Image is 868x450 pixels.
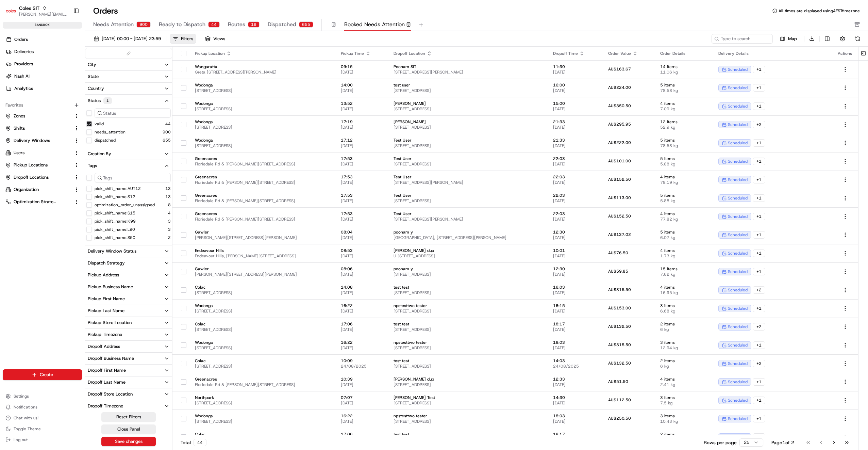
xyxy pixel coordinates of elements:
[95,235,135,240] button: pick_shift_name:S50
[608,232,631,237] span: AU$137.02
[85,269,172,281] button: Pickup Address
[163,138,171,143] span: 655
[163,129,171,135] span: 900
[394,253,542,259] span: U [STREET_ADDRESS]
[195,193,330,198] span: Greenacres
[5,125,71,131] a: Shifts
[14,415,38,421] span: Chat with us!
[553,161,597,167] span: [DATE]
[394,211,542,216] span: Test User
[660,174,707,180] span: 4 items
[5,138,71,144] a: Delivery Windows
[553,235,597,240] span: [DATE]
[95,121,104,127] label: valid
[14,426,41,432] span: Toggle Theme
[168,227,171,232] span: 3
[394,248,542,253] span: [PERSON_NAME] dup
[553,82,597,88] span: 16:00
[5,150,71,156] a: Users
[95,129,126,135] label: needs_attention
[341,161,383,167] span: [DATE]
[394,51,542,56] div: Dropoff Location
[608,195,631,200] span: AU$113.00
[753,194,765,202] div: + 1
[660,248,707,253] span: 4 items
[553,248,597,253] span: 10:01
[5,113,71,119] a: Zones
[660,82,707,88] span: 5 items
[728,159,748,164] span: scheduled
[553,64,597,69] span: 11:30
[608,213,631,219] span: AU$152.50
[3,71,85,82] a: Nash AI
[728,103,748,109] span: scheduled
[728,140,748,146] span: scheduled
[3,147,82,158] button: Users
[85,293,172,305] button: Pickup First Name
[3,100,82,111] div: Favorites
[88,284,133,290] div: Pickup Business Name
[341,88,383,93] span: [DATE]
[394,198,542,204] span: [STREET_ADDRESS]
[95,186,141,191] button: pick_shift_name:AUT12
[195,216,330,222] span: Floriedale Rd & [PERSON_NAME][STREET_ADDRESS]
[93,20,134,29] span: Needs Attention
[753,176,765,183] div: + 1
[728,67,748,72] span: scheduled
[14,138,50,144] span: Delivery Windows
[553,193,597,198] span: 22:03
[341,193,383,198] span: 17:53
[88,97,112,104] div: Status
[660,216,707,222] span: 77.82 kg
[3,424,82,434] button: Toggle Theme
[95,210,135,216] button: pick_shift_name:S15
[85,305,172,317] button: Pickup Last Name
[660,69,707,75] span: 11.06 kg
[3,196,82,207] button: Optimization Strategy
[553,51,597,56] div: Dropoff Time
[728,251,748,256] span: scheduled
[341,248,383,253] span: 08:53
[608,158,631,164] span: AU$101.00
[608,122,631,127] span: AU$295.95
[195,211,330,216] span: Greenacres
[660,198,707,204] span: 5.88 kg
[728,195,748,201] span: scheduled
[19,5,39,12] button: Coles SIT
[85,353,172,364] button: Dropoff Business Name
[14,404,37,410] span: Notifications
[341,51,383,56] div: Pickup Time
[553,180,597,185] span: [DATE]
[608,103,631,109] span: AU$350.50
[95,108,171,118] input: Status
[95,227,135,232] label: pick_shift_name:L90
[753,213,765,220] div: + 1
[88,355,134,361] div: Dropoff Business Name
[394,69,542,75] span: [STREET_ADDRESS][PERSON_NAME]
[3,160,82,171] button: Pickup Locations
[95,219,136,224] button: pick_shift_name:K99
[103,97,112,104] div: 1
[228,20,245,29] span: Routes
[168,235,171,240] span: 2
[753,121,765,128] div: + 2
[14,61,33,67] span: Providers
[195,88,330,93] span: [STREET_ADDRESS]
[3,135,82,146] button: Delivery Windows
[14,187,39,193] span: Organization
[85,245,172,257] button: Delivery Window Status
[553,216,597,222] span: [DATE]
[101,412,156,422] button: Reset Filters
[5,5,16,16] img: Coles SIT
[660,229,707,235] span: 5 items
[553,88,597,93] span: [DATE]
[3,391,82,401] button: Settings
[753,102,765,110] div: + 1
[165,186,171,191] span: 13
[3,3,70,19] button: Coles SITColes SIT[PERSON_NAME][EMAIL_ADDRESS][PERSON_NAME][PERSON_NAME][DOMAIN_NAME]
[168,219,171,224] span: 3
